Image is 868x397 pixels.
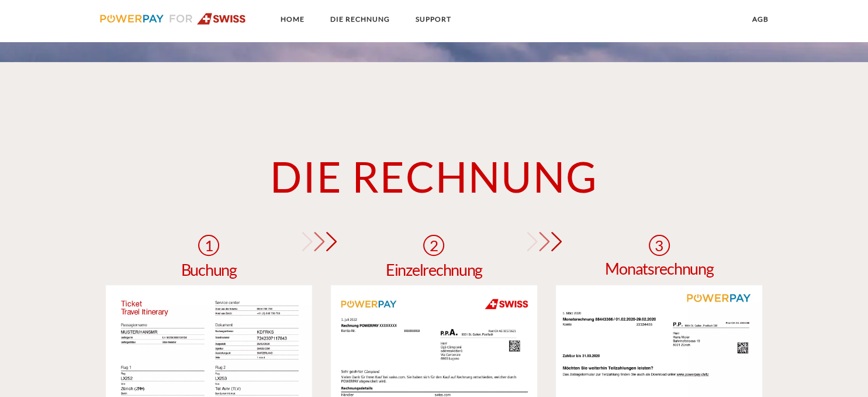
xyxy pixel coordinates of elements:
[405,9,461,30] a: SUPPORT
[320,9,399,30] a: DIE RECHNUNG
[742,9,779,30] a: agb
[605,261,713,276] h4: Monatsrechnung
[523,232,563,251] img: pfeil-swiss.png
[423,235,444,256] div: 2
[100,13,247,25] img: logo-swiss.svg
[270,9,314,30] a: Home
[298,232,338,251] img: pfeil-swiss.png
[649,235,670,256] div: 3
[96,150,772,203] h1: DIE RECHNUNG
[181,262,237,278] h4: Buchung
[198,235,219,256] div: 1
[386,262,482,278] h4: Einzelrechnung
